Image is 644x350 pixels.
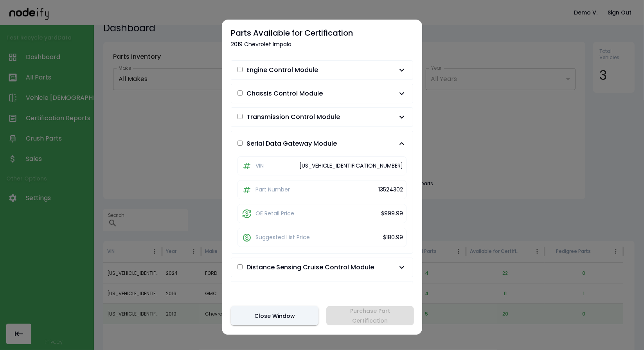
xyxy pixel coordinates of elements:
[231,306,318,325] button: Close Window
[231,61,413,79] button: Engine Control Module
[231,131,413,156] button: Serial Data Gateway Module
[231,40,413,49] div: 2019 Chevrolet Impala
[246,263,374,272] span: Distance Sensing Cruise Control Module
[231,84,413,103] button: Chassis Control Module
[255,233,310,242] div: Suggested List Price
[231,281,413,300] button: Power Steering Control Module
[381,209,403,218] div: $999.99
[231,258,413,277] button: Distance Sensing Cruise Control Module
[299,162,403,170] div: 1G1105S31KU140362
[246,139,337,148] span: Serial Data Gateway Module
[255,162,264,170] div: VIN
[255,186,290,194] div: Part Number
[246,112,340,122] span: Transmission Control Module
[255,209,294,218] div: OE Retail Price
[383,233,403,242] div: $180.99
[246,89,323,98] span: Chassis Control Module
[231,108,413,126] button: Transmission Control Module
[246,65,318,75] span: Engine Control Module
[231,27,413,38] div: Parts Available for Certification
[378,186,403,194] div: 13524302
